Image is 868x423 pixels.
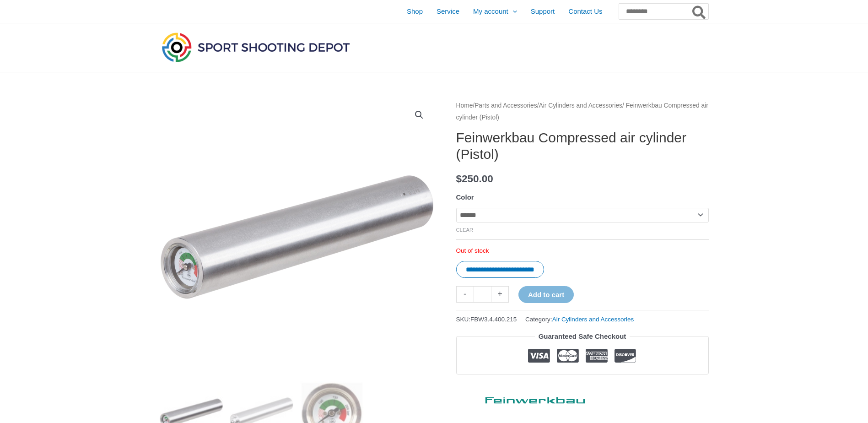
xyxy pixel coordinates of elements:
[160,100,434,374] img: Feinwerkbau Compressed air cylinder (Pistol)
[470,316,517,323] span: FBW3.4.400.215
[456,102,473,109] a: Home
[474,286,491,302] input: Product quantity
[518,286,574,303] button: Add to cart
[456,100,709,123] nav: Breadcrumb
[456,286,474,302] a: -
[525,314,634,325] span: Category:
[411,107,427,123] a: View full-screen image gallery
[456,193,474,201] label: Color
[535,330,630,343] legend: Guaranteed Safe Checkout
[456,227,474,233] a: Clear options
[474,102,537,109] a: Parts and Accessories
[456,173,493,184] bdi: 250.00
[491,286,509,302] a: +
[456,314,517,325] span: SKU:
[160,30,352,64] img: Sport Shooting Depot
[456,130,709,163] h1: Feinwerkbau Compressed air cylinder (Pistol)
[456,247,709,255] p: Out of stock
[690,4,708,19] button: Search
[552,316,634,323] a: Air Cylinders and Accessories
[539,102,623,109] a: Air Cylinders and Accessories
[456,173,462,184] span: $
[456,388,593,408] a: Feinwerkbau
